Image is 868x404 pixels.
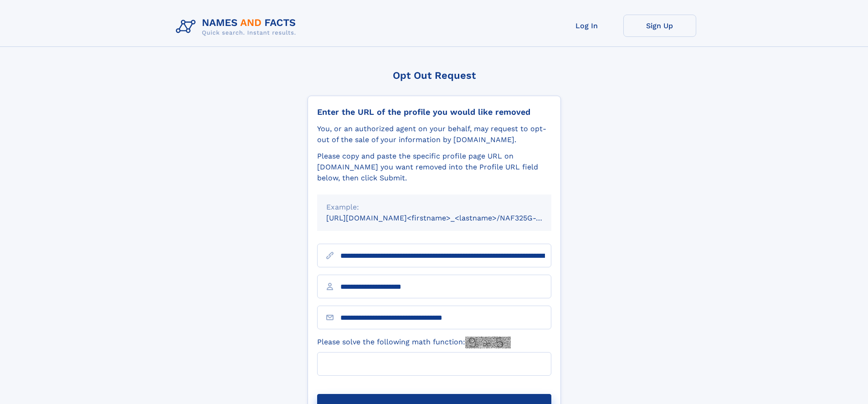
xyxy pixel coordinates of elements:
div: You, or an authorized agent on your behalf, may request to opt-out of the sale of your informatio... [317,123,551,145]
small: [URL][DOMAIN_NAME]<firstname>_<lastname>/NAF325G-xxxxxxxx [326,214,569,222]
label: Please solve the following math function: [317,337,511,348]
a: Log In [550,15,623,37]
div: Opt Out Request [308,70,561,81]
div: Example: [326,202,542,213]
div: Enter the URL of the profile you would like removed [317,107,551,117]
a: Sign Up [623,15,696,37]
img: Logo Names and Facts [172,15,303,39]
div: Please copy and paste the specific profile page URL on [DOMAIN_NAME] you want removed into the Pr... [317,151,551,184]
